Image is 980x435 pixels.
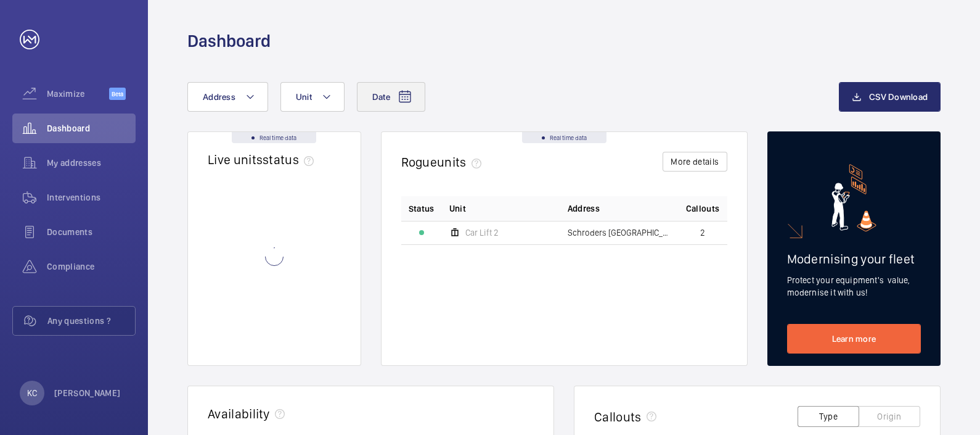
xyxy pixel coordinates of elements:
[280,82,345,112] button: Unit
[409,202,435,215] p: Status
[831,164,876,231] img: marketing-card.svg
[357,82,425,112] button: Date
[47,157,136,169] span: My addresses
[449,202,466,215] span: Unit
[47,191,136,204] span: Interventions
[787,274,921,299] p: Protect your equipment's value, modernise it with us!
[47,226,136,238] span: Documents
[47,315,135,327] span: Any questions ?
[787,251,921,267] h2: Modernising your fleet
[372,92,390,102] span: Date
[208,406,270,421] h2: Availability
[109,88,126,100] span: Beta
[522,132,606,143] div: Real time data
[263,152,319,167] span: status
[465,228,499,237] span: Car Lift 2
[437,154,486,170] span: units
[568,228,671,237] span: Schroders [GEOGRAPHIC_DATA] - [STREET_ADDRESS]
[54,387,121,399] p: [PERSON_NAME]
[47,88,109,100] span: Maximize
[47,122,136,135] span: Dashboard
[594,409,642,425] h2: Callouts
[798,406,859,427] button: Type
[47,260,136,273] span: Compliance
[568,202,600,215] span: Address
[187,82,268,112] button: Address
[787,324,921,354] a: Learn more
[187,30,271,52] h1: Dashboard
[27,387,37,399] p: KC
[232,132,316,143] div: Real time data
[859,406,920,427] button: Origin
[700,228,705,237] span: 2
[839,82,941,112] button: CSV Download
[663,152,727,172] button: More details
[401,154,486,170] h2: Rogue
[869,92,928,102] span: CSV Download
[686,202,720,215] span: Callouts
[208,152,319,167] h2: Live units
[296,92,312,102] span: Unit
[203,92,235,102] span: Address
